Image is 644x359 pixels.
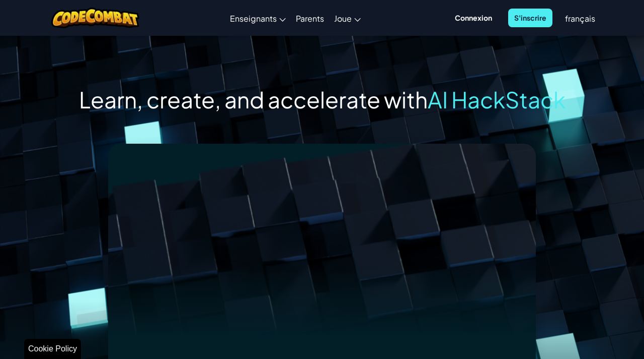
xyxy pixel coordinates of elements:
button: Connexion [449,9,498,27]
div: Cookie Policy [24,339,81,359]
span: Joue [334,13,352,24]
a: Enseignants [225,5,291,32]
span: Enseignants [230,13,277,24]
span: Learn, create, and accelerate with [79,85,428,113]
a: Parents [291,5,329,32]
span: français [565,13,595,24]
img: CodeCombat logo [51,8,139,28]
button: S'inscrire [508,9,552,27]
a: Joue [329,5,366,32]
span: AI HackStack [428,85,566,113]
a: français [560,5,600,32]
